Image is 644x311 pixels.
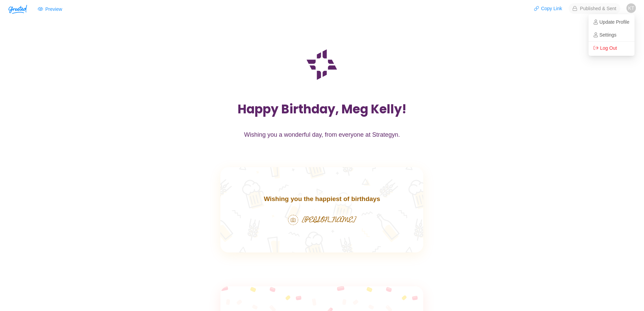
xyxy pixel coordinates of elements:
[594,45,617,51] span: Log Out
[569,3,620,14] span: Published & Sent
[589,16,635,28] li: Update Profile
[220,167,423,252] div: Wishing you the happiest of birthdays
[628,3,634,13] span: KT
[220,131,423,139] div: Wishing you a wonderful day, from everyone at Strategyn.
[38,4,63,15] button: Preview
[302,214,356,227] span: [PERSON_NAME]
[8,5,27,14] img: Greeted
[534,3,562,14] button: Copy Link
[589,28,635,41] li: Settings
[307,49,337,80] img: Greeted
